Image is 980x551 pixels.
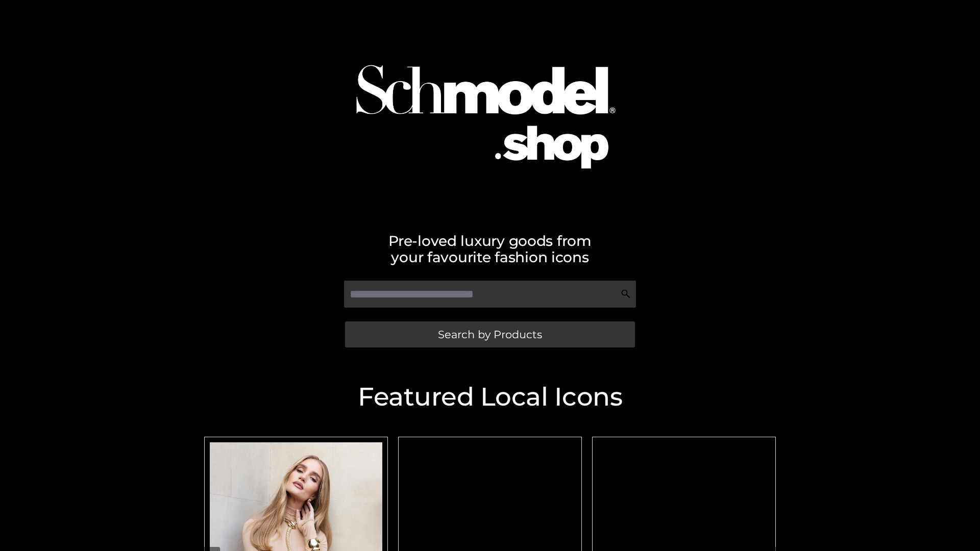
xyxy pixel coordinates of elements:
span: Search by Products [438,329,542,340]
h2: Featured Local Icons​ [199,384,781,410]
img: Search Icon [621,289,631,299]
h2: Pre-loved luxury goods from your favourite fashion icons [199,233,781,265]
a: Search by Products [345,321,635,347]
